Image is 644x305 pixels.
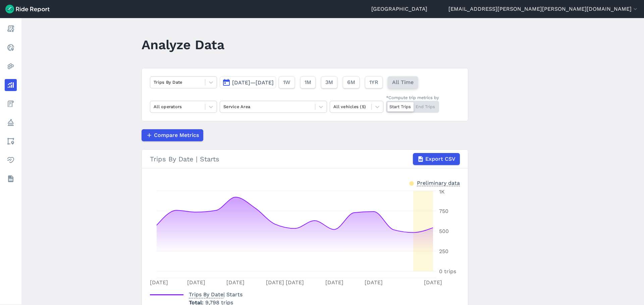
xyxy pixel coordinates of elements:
[448,5,639,13] button: [EMAIL_ADDRESS][PERSON_NAME][PERSON_NAME][DOMAIN_NAME]
[5,42,17,54] a: Realtime
[150,279,168,286] tspan: [DATE]
[5,117,17,129] a: Policy
[300,76,316,88] button: 1M
[226,279,245,286] tspan: [DATE]
[417,179,460,186] div: Preliminary data
[150,153,460,165] div: Trips By Date | Starts
[439,228,449,234] tspan: 500
[325,279,343,286] tspan: [DATE]
[5,60,17,72] a: Heatmaps
[369,78,378,86] span: 1YR
[365,76,383,88] button: 1YR
[279,76,295,88] button: 1W
[439,248,448,254] tspan: 250
[142,129,203,141] button: Compare Metrics
[5,135,17,147] a: Areas
[5,154,17,166] a: Health
[413,153,460,165] button: Export CSV
[388,76,418,88] button: All Time
[5,173,17,185] a: Datasets
[232,79,274,86] span: [DATE]—[DATE]
[283,78,290,86] span: 1W
[439,268,456,275] tspan: 0 trips
[325,78,333,86] span: 3M
[305,78,311,86] span: 1M
[392,78,414,86] span: All Time
[347,78,355,86] span: 6M
[189,289,223,298] span: Trips By Date
[439,208,448,214] tspan: 750
[365,279,383,286] tspan: [DATE]
[343,76,360,88] button: 6M
[5,79,17,91] a: Analyze
[5,23,17,35] a: Report
[187,279,205,286] tspan: [DATE]
[371,5,427,13] a: [GEOGRAPHIC_DATA]
[439,188,445,195] tspan: 1K
[266,279,284,286] tspan: [DATE]
[154,131,199,139] span: Compare Metrics
[321,76,337,88] button: 3M
[425,155,455,163] span: Export CSV
[286,279,304,286] tspan: [DATE]
[5,98,17,110] a: Fees
[386,94,439,101] div: *Compute trip metrics by
[5,5,50,13] img: Ride Report
[142,35,224,54] h1: Analyze Data
[220,76,276,88] button: [DATE]—[DATE]
[424,279,442,286] tspan: [DATE]
[189,291,243,298] span: | Starts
